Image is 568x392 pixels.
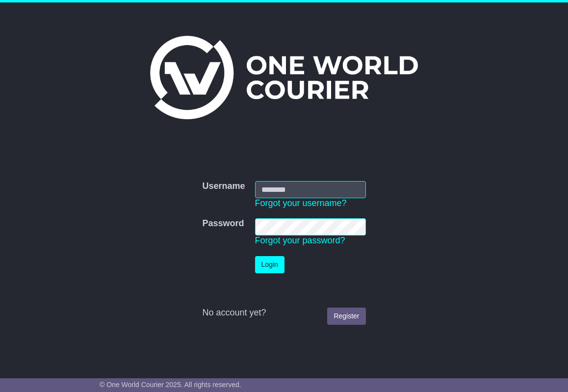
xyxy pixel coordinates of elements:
span: © One World Courier 2025. All rights reserved. [100,381,241,389]
a: Forgot your username? [255,198,347,208]
div: No account yet? [202,308,365,318]
a: Register [327,308,365,325]
a: Forgot your password? [255,235,345,245]
button: Login [255,256,284,273]
img: One World [150,36,418,119]
label: Password [202,218,244,229]
label: Username [202,181,245,192]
